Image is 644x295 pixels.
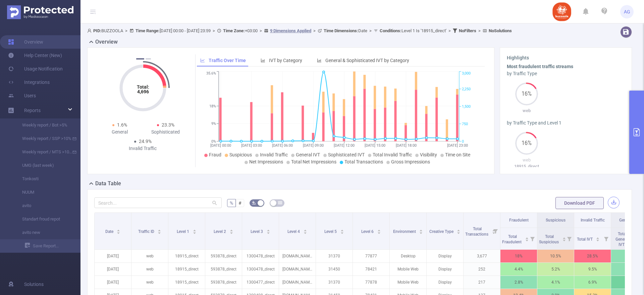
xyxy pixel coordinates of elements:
[13,118,72,132] a: Weekly report / Bot >5%
[272,143,293,148] tspan: [DATE] 06:00
[325,58,409,63] span: General & Sophisticated IVT by Category
[131,276,168,289] p: web
[296,152,320,157] span: General IVT
[205,276,242,289] p: 593878_direct
[230,200,233,206] span: %
[317,58,322,63] i: icon: bar-chart
[95,180,121,188] h2: Data Table
[162,122,174,128] span: 23.3%
[361,229,375,234] span: Level 6
[562,239,566,241] i: icon: caret-down
[223,28,245,33] b: Time Zone:
[420,152,437,157] span: Visibility
[94,197,222,208] input: Search...
[168,250,205,262] p: 18915_direct
[123,28,129,33] span: >
[500,250,537,262] p: 18%
[555,197,604,209] button: Download PDF
[462,104,471,109] tspan: 1,500
[242,263,279,276] p: 1300478_direct
[303,229,307,233] div: Sort
[210,143,231,148] tspan: [DATE] 00:00
[507,119,625,127] div: by Traffic Type and Level 1
[93,28,101,33] b: PID:
[316,250,353,262] p: 31370
[502,234,523,244] span: Total Fraudulent
[446,28,453,33] span: >
[373,152,412,157] span: Total Invalid Traffic
[427,250,463,262] p: Display
[462,71,471,76] tspan: 3,000
[120,145,166,152] div: Invalid Traffic
[139,139,152,144] span: 24.9%
[95,263,131,276] p: [DATE]
[7,5,73,19] img: Protected Media
[457,229,461,233] div: Sort
[500,276,537,289] p: 2.8%
[393,229,417,234] span: Environment
[13,226,72,239] a: avito new
[13,132,72,145] a: Weekly report / SSP >10%
[211,122,216,126] tspan: 9%
[528,228,537,249] i: Filter menu
[95,276,131,289] p: [DATE]
[177,229,190,234] span: Level 1
[396,143,417,148] tspan: [DATE] 18:00
[266,229,270,231] i: icon: caret-up
[291,159,336,164] span: Total Net Impressions
[136,28,160,33] b: Time Range:
[596,236,600,238] i: icon: caret-up
[97,129,143,136] div: General
[537,263,574,276] p: 5.2%
[390,250,426,262] p: Desktop
[562,236,566,238] i: icon: caret-up
[507,163,546,170] p: 18915_direct
[365,143,385,148] tspan: [DATE] 15:00
[260,152,288,157] span: Invalid Traffic
[229,231,233,233] i: icon: caret-down
[377,229,381,231] i: icon: caret-up
[459,28,476,33] b: No Filters
[565,228,574,249] i: Filter menu
[249,159,283,164] span: Net Impressions
[462,87,471,91] tspan: 2,250
[596,236,600,240] div: Sort
[464,250,500,262] p: 3,677
[137,84,149,90] tspan: Total:
[537,250,574,262] p: 10.5%
[596,239,600,241] i: icon: caret-down
[377,229,381,233] div: Sort
[353,263,389,276] p: 78421
[238,200,241,206] span: #
[324,28,358,33] b: Time Dimensions :
[380,28,446,33] span: Level 1 Is '18915_direct'
[445,152,470,157] span: Time on Site
[269,58,302,63] span: IVT by Category
[324,28,367,33] span: Date
[242,276,279,289] p: 1300477_direct
[546,218,566,223] span: Suspicious
[476,28,483,33] span: >
[279,276,316,289] p: [DOMAIN_NAME]
[193,229,197,233] div: Sort
[489,28,512,33] b: No Solutions
[334,143,355,148] tspan: [DATE] 12:00
[515,141,538,146] span: 16%
[419,231,423,233] i: icon: caret-down
[457,231,461,233] i: icon: caret-down
[95,250,131,262] p: [DATE]
[419,229,423,231] i: icon: caret-up
[507,54,625,61] h3: Highlights
[24,108,41,113] span: Reports
[87,29,93,33] i: icon: user
[464,263,500,276] p: 252
[390,276,426,289] p: Mobile Web
[13,172,72,186] a: Tonkosti
[158,229,161,231] i: icon: caret-up
[266,229,270,233] div: Sort
[117,229,120,231] i: icon: caret-up
[229,152,252,157] span: Suspicious
[209,152,221,157] span: Fraud
[615,232,629,247] span: Total General IVT
[258,28,264,33] span: >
